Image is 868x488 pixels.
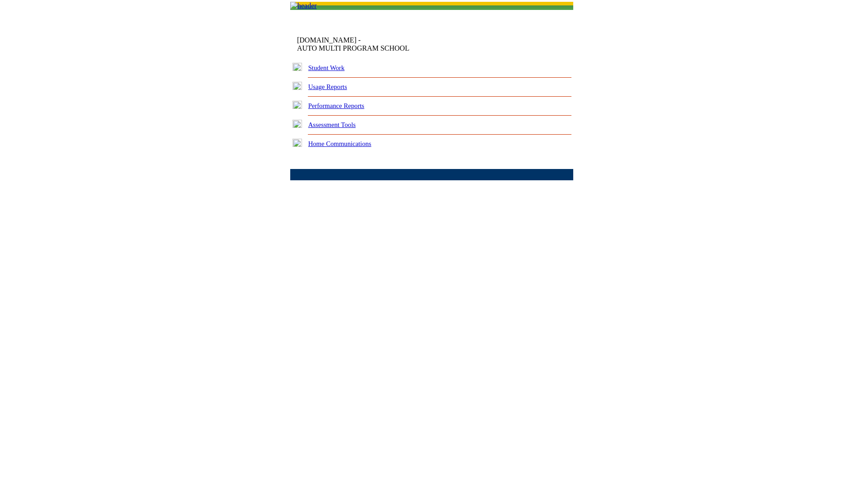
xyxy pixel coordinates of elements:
nobr: AUTO MULTI PROGRAM SCHOOL [297,44,409,52]
img: plus.gif [292,139,302,147]
a: Performance Reports [308,102,364,109]
img: plus.gif [292,63,302,71]
a: Home Communications [308,140,372,147]
img: plus.gif [292,82,302,90]
img: header [290,2,317,10]
a: Student Work [308,64,344,71]
img: plus.gif [292,101,302,109]
a: Usage Reports [308,83,347,90]
a: Assessment Tools [308,121,356,128]
td: [DOMAIN_NAME] - [297,36,463,52]
img: plus.gif [292,120,302,128]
